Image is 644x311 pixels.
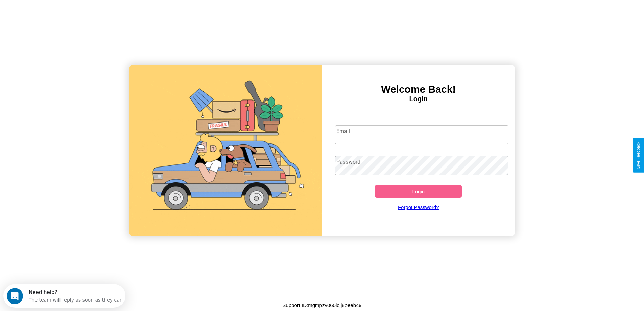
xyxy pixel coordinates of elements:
iframe: Intercom live chat [7,288,23,304]
div: Need help? [25,6,119,11]
div: Give Feedback [636,142,641,169]
p: Support ID: mgmpzv060lojj8peeb49 [282,301,361,310]
img: gif [129,65,322,236]
iframe: Intercom live chat discovery launcher [3,284,125,308]
h4: Login [322,95,515,103]
button: Login [375,185,462,198]
div: The team will reply as soon as they can [25,11,119,18]
div: Open Intercom Messenger [3,3,126,21]
h3: Welcome Back! [322,84,515,95]
a: Forgot Password? [332,198,505,217]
